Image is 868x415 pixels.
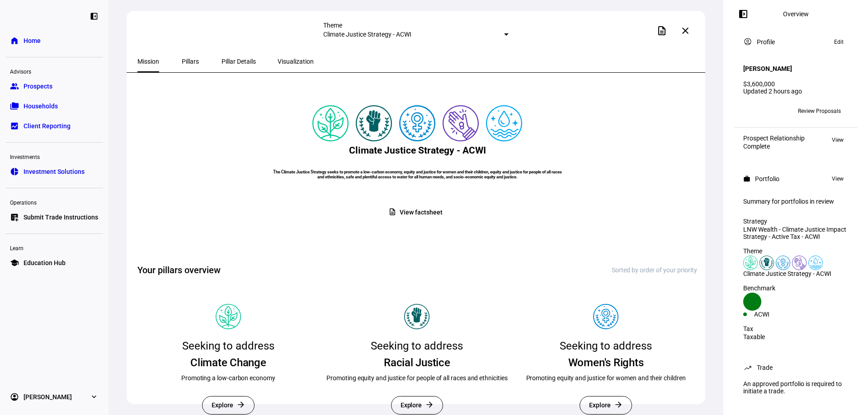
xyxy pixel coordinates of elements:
img: racialJustice.colored.svg [356,105,392,141]
div: Prospect Relationship [743,135,805,142]
div: Complete [743,143,805,150]
div: Promoting equity and justice for women and their children [526,373,686,382]
span: Pillar Details [222,58,256,65]
eth-mat-symbol: group [10,82,19,91]
mat-icon: description [388,208,396,216]
eth-mat-symbol: bid_landscape [10,121,19,131]
span: Households [24,102,58,111]
div: Seeking to address [371,336,463,355]
mat-icon: work [743,175,750,182]
div: Overview [783,10,809,18]
div: Trade [757,364,773,371]
div: Portfolio [755,175,779,182]
h2: Your pillars overview [137,264,221,276]
eth-mat-symbol: account_circle [10,392,19,401]
a: folder_copyHouseholds [5,97,103,115]
button: View [827,173,848,184]
span: Submit Trade Instructions [24,213,98,222]
span: Client Reporting [24,121,71,131]
div: Climate Change [190,355,266,370]
a: groupProspects [5,77,103,95]
button: Review Proposals [791,104,848,118]
span: [PERSON_NAME] [24,392,72,401]
div: Seeking to address [182,336,274,355]
span: Explore [401,396,422,414]
img: womensRights.colored.svg [399,105,435,141]
span: +2 [761,108,767,114]
div: Updated 2 hours ago [743,88,848,95]
div: Investments [5,150,103,163]
h2: Climate Justice Strategy - ACWI [349,145,486,156]
div: Advisors [5,65,103,77]
eth-mat-symbol: expand_more [90,392,99,401]
div: Tax [743,325,848,332]
button: View [827,135,848,145]
div: Theme [323,22,509,29]
img: racialJustice.colored.svg [759,256,774,270]
div: Operations [5,196,103,208]
span: Investment Solutions [24,167,85,176]
mat-icon: account_circle [743,37,752,46]
div: Profile [757,38,775,46]
eth-panel-overview-card-header: Profile [743,37,848,47]
eth-mat-symbol: left_panel_close [90,12,99,21]
eth-mat-symbol: school [10,258,19,267]
div: Climate Justice Strategy - ACWI [743,270,848,277]
span: Prospects [24,82,52,91]
a: bid_landscapeClient Reporting [5,117,103,135]
span: Pillars [182,58,199,65]
span: Edit [834,37,844,47]
img: Pillar icon [216,304,241,329]
div: Strategy [743,218,848,225]
img: womensRights.colored.svg [776,256,790,270]
a: pie_chartInvestment Solutions [5,163,103,181]
img: cleanWater.colored.svg [808,256,823,270]
img: cleanWater.colored.svg [486,105,522,141]
a: homeHome [5,32,103,50]
span: MK [746,108,755,114]
div: Benchmark [743,284,848,292]
button: Explore [391,396,443,415]
eth-mat-symbol: home [10,36,19,45]
div: Sorted by order of your priority [612,266,697,274]
span: View [832,173,844,184]
h6: The Climate Justice Strategy seeks to promote a low-carbon economy, equity and justice for women ... [270,169,564,179]
img: climateChange.colored.svg [743,256,758,270]
div: Theme [743,247,848,255]
span: Review Proposals [798,104,841,118]
img: poverty.colored.svg [443,105,479,141]
span: Home [24,36,41,45]
div: Seeking to address [560,336,652,355]
span: Explore [212,396,233,414]
div: Women's Rights [568,355,644,370]
eth-panel-overview-card-header: Portfolio [743,173,848,184]
div: $3,600,000 [743,80,848,88]
span: Education Hub [24,258,66,267]
eth-mat-symbol: folder_copy [10,102,19,111]
div: Promoting a low-carbon economy [181,373,275,382]
mat-icon: close [680,25,691,36]
div: ACWI [754,311,796,318]
button: Explore [580,396,632,415]
mat-icon: arrow_forward [236,400,245,409]
img: Pillar icon [593,304,618,329]
eth-panel-overview-card-header: Trade [743,362,848,373]
mat-icon: trending_up [743,363,752,372]
div: An approved portfolio is required to initiate a trade. [738,377,854,398]
span: View factsheet [400,204,442,221]
span: Mission [137,58,159,65]
span: View [832,135,844,145]
div: Racial Justice [384,355,450,370]
img: Pillar icon [404,304,429,329]
div: Learn [5,241,103,254]
mat-icon: arrow_forward [614,400,623,409]
span: Visualization [278,58,314,65]
mat-icon: description [656,25,667,36]
eth-mat-symbol: list_alt_add [10,213,19,222]
div: Promoting equity and justice for people of all races and ethnicities [326,373,507,382]
mat-icon: left_panel_open [738,9,749,19]
div: Taxable [743,333,848,340]
img: poverty.colored.svg [792,256,807,270]
div: LNW Wealth - Climate Justice Impact Strategy - Active Tax - ACWI [743,226,848,240]
mat-select-trigger: Climate Justice Strategy - ACWI [323,31,411,38]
